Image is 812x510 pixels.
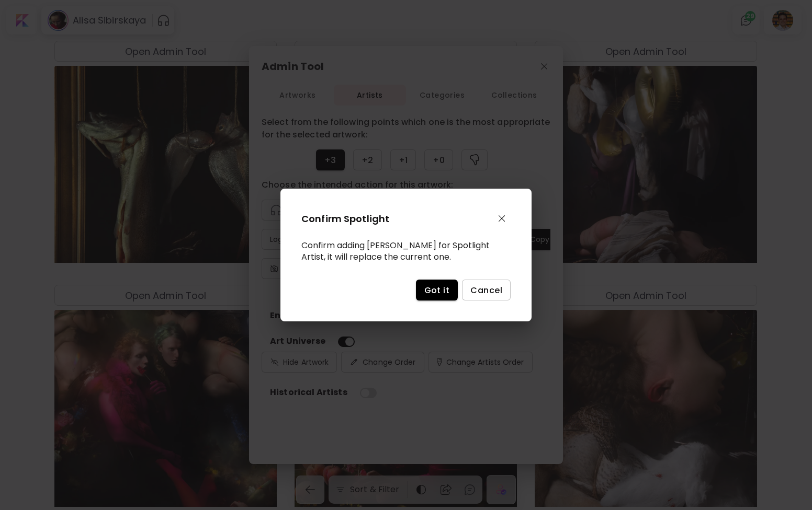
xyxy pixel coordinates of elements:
[493,210,511,227] button: close
[416,280,458,300] button: Got it
[495,212,508,225] img: close
[462,280,511,300] button: Cancel
[470,285,502,296] span: Cancel
[301,212,458,226] h2: Confirm Spotlight
[424,285,450,296] span: Got it
[301,240,511,263] div: Confirm adding [PERSON_NAME] for Spotlight Artist, it will replace the current one.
